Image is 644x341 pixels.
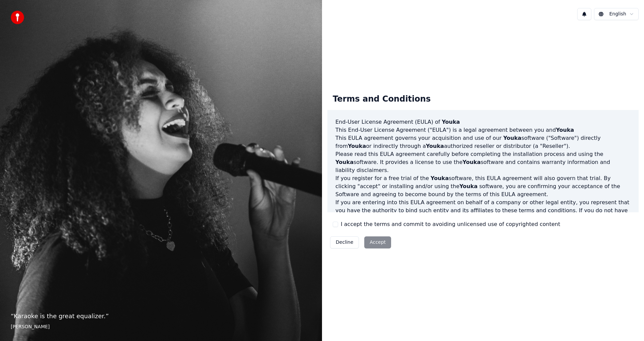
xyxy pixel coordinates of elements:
[335,198,631,231] p: If you are entering into this EULA agreement on behalf of a company or other legal entity, you re...
[463,159,481,165] span: Youka
[556,127,574,133] span: Youka
[442,119,460,125] span: Youka
[335,159,354,165] span: Youka
[335,118,631,126] h3: End-User License Agreement (EULA) of
[431,175,449,181] span: Youka
[460,183,478,189] span: Youka
[426,143,444,149] span: Youka
[11,311,311,321] p: “ Karaoke is the great equalizer. ”
[503,135,521,141] span: Youka
[11,11,24,24] img: youka
[327,89,436,110] div: Terms and Conditions
[11,324,311,330] footer: [PERSON_NAME]
[341,220,560,228] label: I accept the terms and commit to avoiding unlicensed use of copyrighted content
[335,126,631,134] p: This End-User License Agreement ("EULA") is a legal agreement between you and
[335,134,631,150] p: This EULA agreement governs your acquisition and use of our software ("Software") directly from o...
[335,174,631,198] p: If you register for a free trial of the software, this EULA agreement will also govern that trial...
[330,236,359,248] button: Decline
[348,143,366,149] span: Youka
[335,150,631,174] p: Please read this EULA agreement carefully before completing the installation process and using th...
